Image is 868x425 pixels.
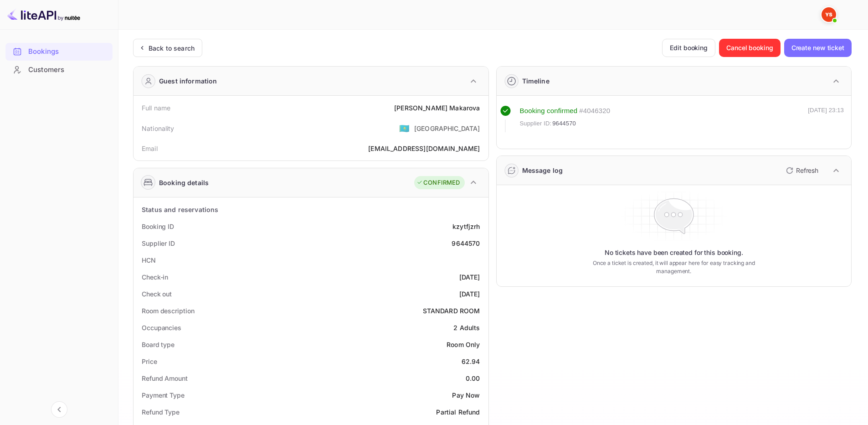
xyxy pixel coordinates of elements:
[142,407,180,417] div: Refund Type
[719,39,781,57] button: Cancel booking
[436,407,480,417] div: Partial Refund
[28,65,108,75] div: Customers
[149,43,195,53] div: Back to search
[142,306,194,316] div: Room description
[578,259,769,275] p: Once a ticket is created, it will appear here for easy tracking and management.
[5,61,113,78] a: Customers
[452,390,480,400] div: Pay Now
[452,238,480,248] div: 9644570
[579,106,610,116] div: # 4046320
[462,357,480,366] div: 62.94
[414,124,480,133] div: [GEOGRAPHIC_DATA]
[466,373,480,383] div: 0.00
[142,144,158,153] div: Email
[784,39,852,57] button: Create new ticket
[142,124,175,133] div: Nationality
[28,47,108,57] div: Bookings
[459,289,480,299] div: [DATE]
[520,119,552,128] span: Supplier ID:
[522,166,563,175] div: Message log
[142,357,157,366] div: Price
[5,43,113,61] div: Bookings
[159,76,217,86] div: Guest information
[142,272,168,282] div: Check-in
[796,166,818,175] p: Refresh
[447,340,480,349] div: Room Only
[142,255,156,265] div: HCN
[781,163,822,178] button: Refresh
[142,103,170,113] div: Full name
[520,106,578,116] div: Booking confirmed
[51,401,67,418] button: Collapse navigation
[5,43,113,60] a: Bookings
[416,178,460,187] div: CONFIRMED
[7,7,80,22] img: LiteAPI logo
[459,272,480,282] div: [DATE]
[142,390,185,400] div: Payment Type
[423,306,480,316] div: STANDARD ROOM
[142,238,175,248] div: Supplier ID
[142,289,172,299] div: Check out
[142,205,218,214] div: Status and reservations
[605,248,743,257] p: No tickets have been created for this booking.
[142,340,175,349] div: Board type
[142,323,181,332] div: Occupancies
[142,373,188,383] div: Refund Amount
[394,103,480,113] div: [PERSON_NAME] Makarova
[522,76,550,86] div: Timeline
[142,222,174,231] div: Booking ID
[399,120,410,136] span: United States
[368,144,480,153] div: [EMAIL_ADDRESS][DOMAIN_NAME]
[808,106,844,132] div: [DATE] 23:13
[452,222,480,231] div: kzytfjzrh
[159,178,209,187] div: Booking details
[822,7,836,22] img: Yandex Support
[552,119,576,128] span: 9644570
[662,39,715,57] button: Edit booking
[5,61,113,79] div: Customers
[453,323,480,332] div: 2 Adults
